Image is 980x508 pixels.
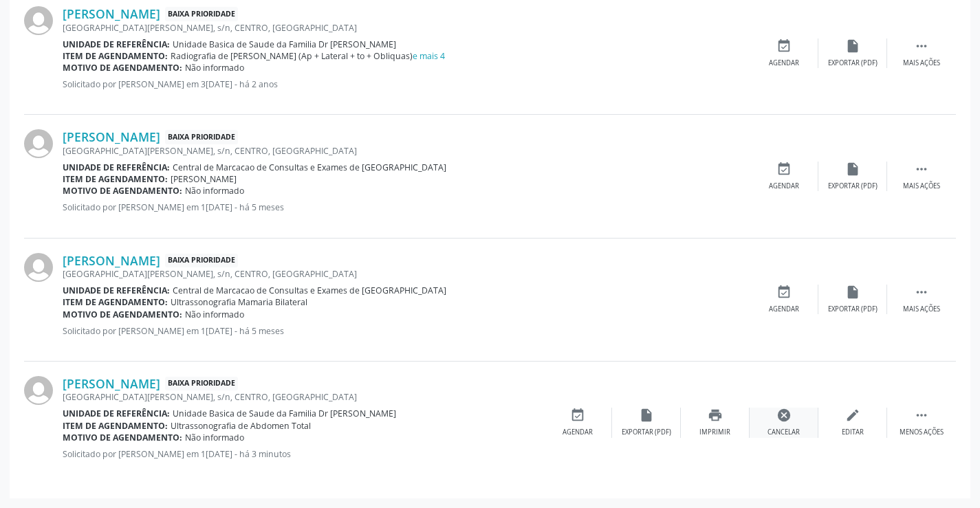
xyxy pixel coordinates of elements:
p: Solicitado por [PERSON_NAME] em 1[DATE] - há 3 minutos [63,448,543,460]
i: insert_drive_file [845,285,860,300]
div: [GEOGRAPHIC_DATA][PERSON_NAME], s/n, CENTRO, [GEOGRAPHIC_DATA] [63,391,543,403]
i:  [914,162,929,177]
span: Central de Marcacao de Consultas e Exames de [GEOGRAPHIC_DATA] [173,162,446,173]
span: Unidade Basica de Saude da Familia Dr [PERSON_NAME] [173,38,396,50]
i: event_available [570,408,585,423]
div: Exportar (PDF) [828,181,878,191]
span: Ultrassonografia de Abdomen Total [171,420,311,432]
span: Não informado [185,309,244,320]
span: Unidade Basica de Saude da Familia Dr [PERSON_NAME] [173,408,396,419]
span: Radiografia de [PERSON_NAME] (Ap + Lateral + to + Obliquas) [171,50,445,62]
span: Baixa Prioridade [165,254,238,268]
div: Cancelar [767,428,800,437]
b: Unidade de referência: [63,285,170,296]
img: img [24,376,53,405]
i: event_available [776,285,792,300]
span: Central de Marcacao de Consultas e Exames de [GEOGRAPHIC_DATA] [173,285,446,296]
p: Solicitado por [PERSON_NAME] em 3[DATE] - há 2 anos [63,78,750,90]
i: insert_drive_file [639,408,654,423]
i: insert_drive_file [845,162,860,177]
span: Baixa Prioridade [165,130,238,144]
b: Motivo de agendamento: [63,62,182,74]
div: [GEOGRAPHIC_DATA][PERSON_NAME], s/n, CENTRO, [GEOGRAPHIC_DATA] [63,22,750,34]
i:  [914,408,929,423]
div: Agendar [769,181,799,191]
div: Agendar [769,305,799,314]
b: Motivo de agendamento: [63,432,182,443]
i: cancel [776,408,792,423]
span: Não informado [185,432,244,443]
div: Mais ações [903,305,940,314]
i: print [708,408,723,423]
span: Baixa Prioridade [165,7,238,21]
i: event_available [776,162,792,177]
i: edit [845,408,860,423]
span: Baixa Prioridade [165,377,238,391]
div: Mais ações [903,58,940,68]
p: Solicitado por [PERSON_NAME] em 1[DATE] - há 5 meses [63,325,750,337]
b: Unidade de referência: [63,38,170,50]
b: Motivo de agendamento: [63,309,182,320]
span: [PERSON_NAME] [171,173,237,185]
i: insert_drive_file [845,38,860,54]
div: [GEOGRAPHIC_DATA][PERSON_NAME], s/n, CENTRO, [GEOGRAPHIC_DATA] [63,145,750,157]
img: img [24,6,53,35]
div: Exportar (PDF) [828,58,878,68]
div: Exportar (PDF) [828,305,878,314]
b: Motivo de agendamento: [63,185,182,197]
a: [PERSON_NAME] [63,6,160,21]
p: Solicitado por [PERSON_NAME] em 1[DATE] - há 5 meses [63,201,750,213]
img: img [24,129,53,158]
b: Unidade de referência: [63,408,170,419]
i: event_available [776,38,792,54]
b: Item de agendamento: [63,296,168,308]
span: Não informado [185,62,244,74]
span: Ultrassonografia Mamaria Bilateral [171,296,307,308]
a: [PERSON_NAME] [63,253,160,268]
a: [PERSON_NAME] [63,376,160,391]
a: [PERSON_NAME] [63,129,160,144]
div: Mais ações [903,181,940,191]
a: e mais 4 [413,50,445,62]
i:  [914,38,929,54]
div: Imprimir [699,428,730,437]
div: Menos ações [900,428,944,437]
div: Agendar [769,58,799,68]
b: Item de agendamento: [63,173,168,185]
div: Exportar (PDF) [622,428,671,437]
div: Editar [842,428,864,437]
div: [GEOGRAPHIC_DATA][PERSON_NAME], s/n, CENTRO, [GEOGRAPHIC_DATA] [63,268,750,280]
b: Item de agendamento: [63,420,168,432]
b: Unidade de referência: [63,162,170,173]
i:  [914,285,929,300]
div: Agendar [563,428,593,437]
span: Não informado [185,185,244,197]
img: img [24,253,53,282]
b: Item de agendamento: [63,50,168,62]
